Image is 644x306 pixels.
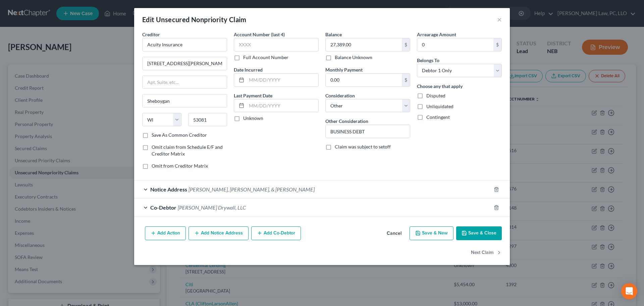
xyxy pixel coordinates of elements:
[381,227,407,241] button: Cancel
[247,99,318,112] input: MM/DD/YYYY
[326,74,402,86] input: 0.00
[189,186,315,192] span: [PERSON_NAME], [PERSON_NAME], & [PERSON_NAME]
[325,31,342,38] label: Balance
[417,83,463,90] label: Choose any that apply
[325,66,363,73] label: Monthly Payment
[426,93,445,98] span: Disputed
[152,132,207,138] label: Save As Common Creditor
[326,38,402,51] input: 0.00
[234,92,272,99] label: Last Payment Date
[234,31,285,38] label: Account Number (last 4)
[497,15,502,24] button: ×
[335,54,372,61] label: Balance Unknown
[417,57,439,63] span: Belongs To
[143,76,227,89] input: Apt, Suite, etc...
[621,283,637,299] div: Open Intercom Messenger
[188,113,227,126] input: Enter zip...
[325,118,368,125] label: Other Consideration
[142,15,247,24] div: Edit Unsecured Nonpriority Claim
[152,163,208,169] span: Omit from Creditor Matrix
[426,114,450,120] span: Contingent
[410,226,453,241] button: Save & New
[247,74,318,86] input: MM/DD/YYYY
[402,38,410,51] div: $
[456,226,502,241] button: Save & Close
[251,226,301,241] button: Add Co-Debtor
[234,66,263,73] label: Date Incurred
[335,144,391,149] span: Claim was subject to setoff
[471,246,502,260] button: Next Claim
[143,94,227,107] input: Enter city...
[243,115,263,122] label: Unknown
[325,92,355,99] label: Consideration
[243,54,288,61] label: Full Account Number
[143,57,227,70] input: Enter address...
[142,32,160,37] span: Creditor
[189,226,249,241] button: Add Notice Address
[417,31,456,38] label: Arrearage Amount
[402,74,410,86] div: $
[178,204,246,211] span: [PERSON_NAME] Drywall, LLC
[234,38,319,51] input: XXXX
[142,38,227,51] input: Search creditor by name...
[426,103,453,109] span: Unliquidated
[493,38,501,51] div: $
[145,226,186,241] button: Add Action
[326,125,410,138] input: Specify...
[150,204,176,211] span: Co-Debtor
[150,186,187,192] span: Notice Address
[152,144,223,157] span: Omit claim from Schedule E/F and Creditor Matrix
[417,38,493,51] input: 0.00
